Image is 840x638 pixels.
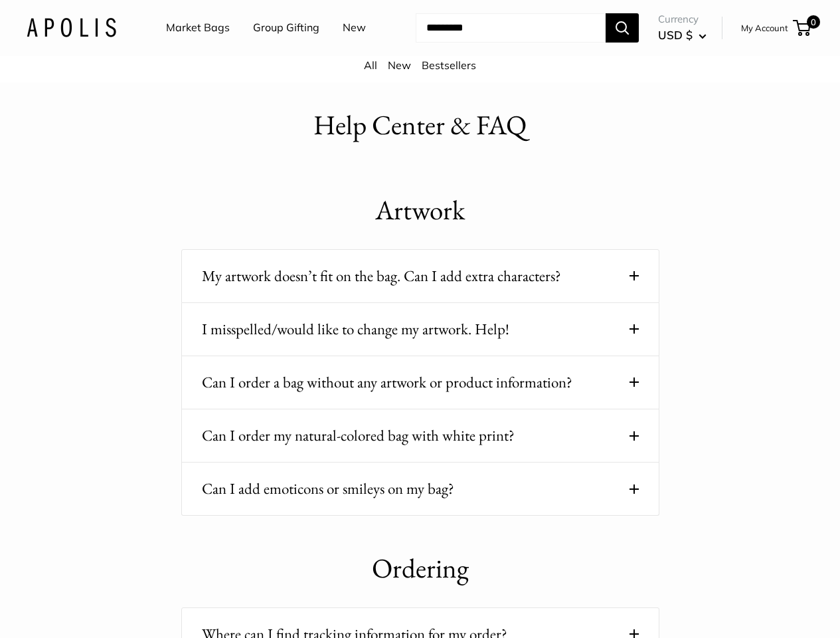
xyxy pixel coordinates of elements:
[794,20,811,36] a: 0
[343,18,366,38] a: New
[202,263,639,289] button: My artwork doesn’t fit on the bag. Can I add extra characters?
[741,20,788,36] a: My Account
[807,15,820,29] span: 0
[181,191,659,230] h1: Artwork
[181,549,659,588] h1: Ordering
[253,18,319,38] a: Group Gifting
[202,316,639,342] button: I misspelled/would like to change my artwork. Help!
[27,18,116,37] img: Apolis
[364,58,377,72] a: All
[658,10,707,29] span: Currency
[416,13,606,43] input: Search...
[166,18,230,38] a: Market Bags
[388,58,411,72] a: New
[313,106,527,145] h1: Help Center & FAQ
[658,28,693,42] span: USD $
[202,476,639,502] button: Can I add emoticons or smileys on my bag?
[422,58,476,72] a: Bestsellers
[658,25,707,46] button: USD $
[606,13,639,43] button: Search
[202,423,639,449] button: Can I order my natural-colored bag with white print?
[202,370,639,395] button: Can I order a bag without any artwork or product information?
